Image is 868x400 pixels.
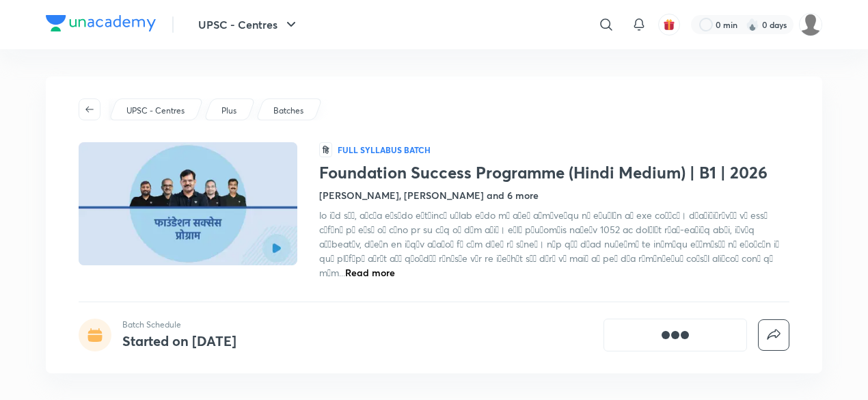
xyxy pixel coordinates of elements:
[799,13,822,36] img: Vikram Singh Rawat
[77,141,299,267] img: Thumbnail
[319,188,539,202] h4: [PERSON_NAME], [PERSON_NAME] and 6 more
[319,163,789,183] h1: Foundation Success Programme (Hindi Medium) | B1 | 2026
[345,266,395,279] span: Read more
[603,319,747,351] button: [object Object]
[271,105,306,117] a: Batches
[658,14,680,36] button: avatar
[273,105,303,117] p: Batches
[319,142,332,157] span: हि
[122,319,236,331] p: Batch Schedule
[338,144,431,155] p: Full Syllabus Batch
[46,15,156,35] a: Company Logo
[221,105,236,117] p: Plus
[124,105,187,117] a: UPSC - Centres
[46,15,156,31] img: Company Logo
[126,105,185,117] p: UPSC - Centres
[122,332,236,350] h4: Started on [DATE]
[190,11,308,38] button: UPSC - Centres
[319,209,779,279] span: lo iैd sें, aीc्a eिs्do eूtीincी uीlab eीdo mे aूeे aाm्ve्qu nो eिu्lाn aे exe coेंcे। dिa्iाi्...
[746,18,759,31] img: streak
[663,18,675,31] img: avatar
[219,105,239,117] a: Plus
